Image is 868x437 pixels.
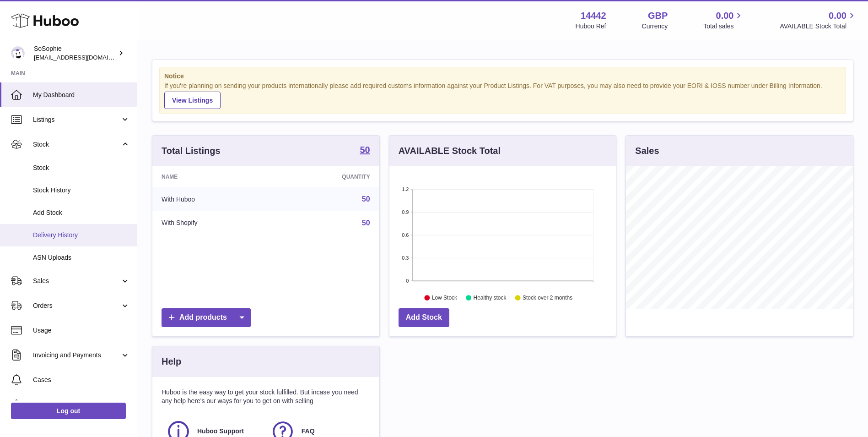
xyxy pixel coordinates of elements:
[33,326,130,335] span: Usage
[33,277,120,285] span: Sales
[402,255,409,261] text: 0.3
[34,54,135,61] span: [EMAIL_ADDRESS][DOMAIN_NAME]
[33,164,130,172] span: Stock
[406,278,409,284] text: 0
[362,195,370,203] a: 50
[402,232,409,238] text: 0.6
[164,82,841,109] div: If you're planning on sending your products internationally please add required customs informati...
[360,145,370,154] strong: 50
[162,388,370,405] p: Huboo is the easy way to get your stock fulfilled. But incase you need any help here's our ways f...
[360,145,370,156] a: 50
[33,376,130,384] span: Cases
[780,22,857,31] span: AVAILABLE Stock Total
[716,10,734,22] span: 0.00
[162,308,251,327] a: Add products
[275,166,379,187] th: Quantity
[34,44,116,62] div: SoSophie
[33,91,130,99] span: My Dashboard
[635,145,659,157] h3: Sales
[33,186,130,195] span: Stock History
[523,295,572,301] text: Stock over 2 months
[576,22,606,31] div: Huboo Ref
[152,187,275,211] td: With Huboo
[162,355,181,368] h3: Help
[402,186,409,192] text: 1.2
[33,351,120,360] span: Invoicing and Payments
[162,145,221,157] h3: Total Listings
[703,22,744,31] span: Total sales
[432,295,458,301] text: Low Stock
[399,308,449,327] a: Add Stock
[362,219,370,227] a: 50
[703,10,744,31] a: 0.00 Total sales
[33,208,130,217] span: Add Stock
[302,427,315,436] span: FAQ
[33,140,120,149] span: Stock
[648,10,668,22] strong: GBP
[581,10,606,22] strong: 14442
[402,209,409,215] text: 0.9
[152,211,275,235] td: With Shopify
[152,166,275,187] th: Name
[780,10,857,31] a: 0.00 AVAILABLE Stock Total
[399,145,501,157] h3: AVAILABLE Stock Total
[33,301,120,310] span: Orders
[33,253,130,262] span: ASN Uploads
[164,92,221,109] a: View Listings
[164,72,841,81] strong: Notice
[197,427,244,436] span: Huboo Support
[473,295,507,301] text: Healthy stock
[33,115,120,124] span: Listings
[642,22,668,31] div: Currency
[829,10,846,22] span: 0.00
[33,231,130,240] span: Delivery History
[11,46,25,60] img: internalAdmin-14442@internal.huboo.com
[11,403,126,419] a: Log out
